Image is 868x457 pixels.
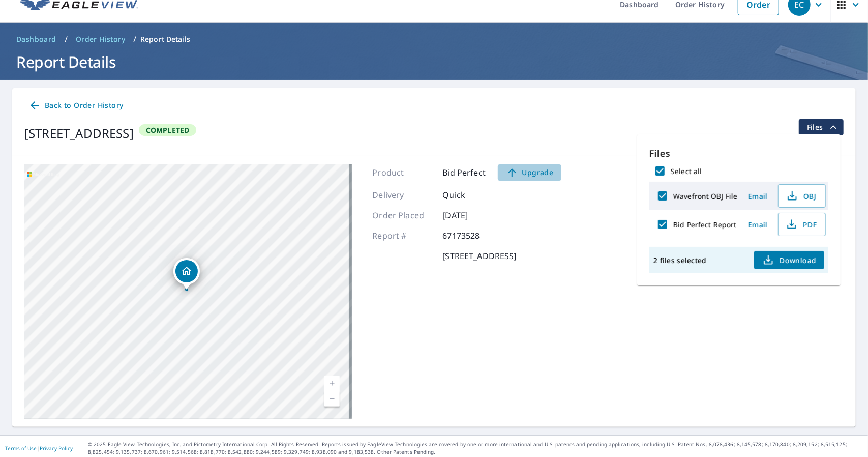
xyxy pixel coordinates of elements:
[372,209,433,221] p: Order Placed
[24,124,134,142] div: [STREET_ADDRESS]
[653,255,706,265] p: 2 files selected
[65,33,68,45] li: /
[785,218,817,231] span: PDF
[5,445,73,451] p: |
[671,166,702,176] label: Select all
[785,190,817,202] span: OBJ
[173,258,200,290] div: Dropped pin, building 1, Residential property, 10620 196th st se snohomish, WA 98296
[673,220,736,230] label: Bid Perfect Report
[5,445,37,452] a: Terms of Use
[372,230,433,242] p: Report #
[16,34,56,44] span: Dashboard
[372,189,433,201] p: Delivery
[798,119,844,135] button: filesDropdownBtn-67173528
[442,166,486,179] p: Bid Perfect
[12,51,856,72] h1: Report Details
[24,96,127,115] a: Back to Order History
[778,213,826,236] button: PDF
[673,191,737,201] label: Wavefront OBJ File
[745,191,770,201] span: Email
[807,121,840,133] span: Files
[498,164,561,181] a: Upgrade
[762,254,816,266] span: Download
[442,189,503,201] p: Quick
[649,147,828,160] p: Files
[76,34,125,44] span: Order History
[133,33,136,45] li: /
[40,445,73,452] a: Privacy Policy
[140,34,190,44] p: Report Details
[741,217,774,233] button: Email
[12,31,856,47] nav: breadcrumb
[324,376,340,391] a: Current Level 15, Zoom In
[741,188,774,204] button: Email
[442,230,503,242] p: 67173528
[12,31,61,47] a: Dashboard
[504,166,555,179] span: Upgrade
[754,251,824,269] button: Download
[442,250,516,262] p: [STREET_ADDRESS]
[72,31,129,47] a: Order History
[372,166,433,179] p: Product
[778,184,826,208] button: OBJ
[745,220,770,230] span: Email
[28,99,123,112] span: Back to Order History
[442,209,503,221] p: [DATE]
[140,125,196,135] span: Completed
[88,441,863,456] p: © 2025 Eagle View Technologies, Inc. and Pictometry International Corp. All Rights Reserved. Repo...
[324,391,340,407] a: Current Level 15, Zoom Out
